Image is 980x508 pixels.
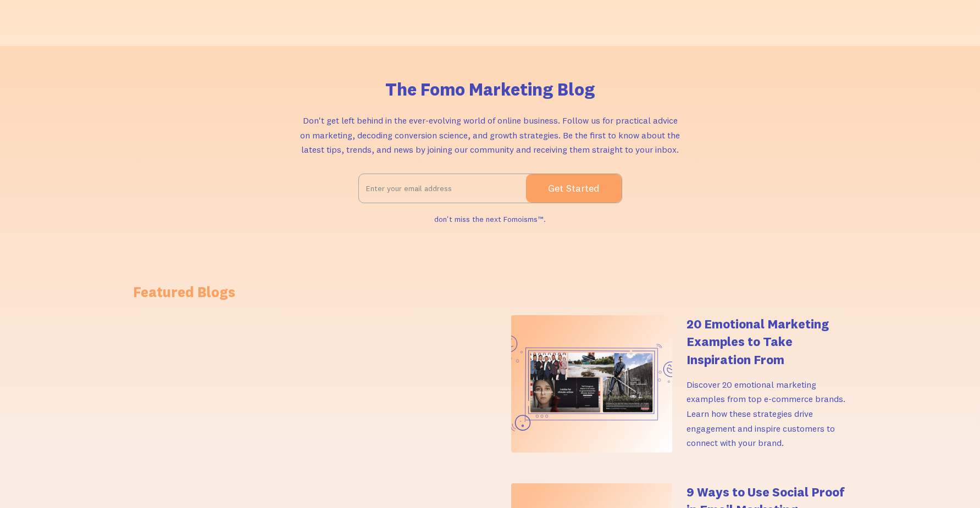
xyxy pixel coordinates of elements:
a: 20 Emotional Marketing Examples to Take Inspiration FromDiscover 20 emotional marketing examples ... [511,315,848,461]
p: Don't get left behind in the ever-evolving world of online business. Follow us for practical advi... [298,113,683,157]
h1: Featured Blogs [133,282,848,302]
input: Enter your email address [359,175,526,202]
form: Email Form 2 [358,174,622,203]
h4: 20 Emotional Marketing Examples to Take Inspiration From [686,315,848,369]
div: don't miss the next Fomoisms™. [434,211,546,227]
input: Get Started [526,174,622,203]
p: Discover 20 emotional marketing examples from top e-commerce brands. Learn how these strategies d... [686,377,848,450]
h1: The Fomo Marketing Blog [385,79,595,100]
